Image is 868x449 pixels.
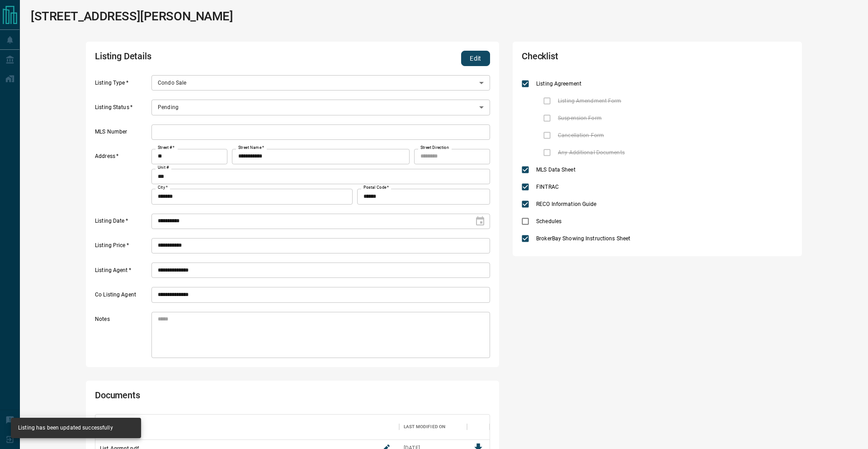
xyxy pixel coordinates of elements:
[399,414,467,439] div: Last Modified On
[420,145,449,151] label: Street Direction
[95,51,332,66] h2: Listing Details
[158,185,168,191] label: City
[363,185,389,191] label: Postal Code
[238,145,264,151] label: Street Name
[556,148,627,157] span: Any Additional Documents
[95,414,399,439] div: Filename
[534,183,561,191] span: FINTRAC
[534,166,578,174] span: MLS Data Sheet
[556,114,604,122] span: Suspension Form
[534,80,584,88] span: Listing Agreement
[95,153,149,204] label: Address
[100,414,123,439] div: Filename
[95,128,149,140] label: MLS Number
[151,100,490,115] div: Pending
[95,267,149,278] label: Listing Agent
[151,75,490,91] div: Condo Sale
[18,420,113,435] div: Listing has been updated successfully
[95,79,149,91] label: Listing Type
[95,242,149,253] label: Listing Price
[158,165,169,171] label: Unit #
[31,9,233,24] h1: [STREET_ADDRESS][PERSON_NAME]
[95,291,149,303] label: Co Listing Agent
[95,217,149,229] label: Listing Date
[461,51,490,66] button: Edit
[158,145,175,151] label: Street #
[534,234,632,243] span: BrokerBay Showing Instructions Sheet
[534,217,564,225] span: Schedules
[404,414,445,439] div: Last Modified On
[95,104,149,115] label: Listing Status
[95,315,149,358] label: Notes
[95,390,332,405] h2: Documents
[556,97,623,105] span: Listing Amendment Form
[522,51,684,66] h2: Checklist
[534,200,599,208] span: RECO Information Guide
[556,131,606,139] span: Cancellation Form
